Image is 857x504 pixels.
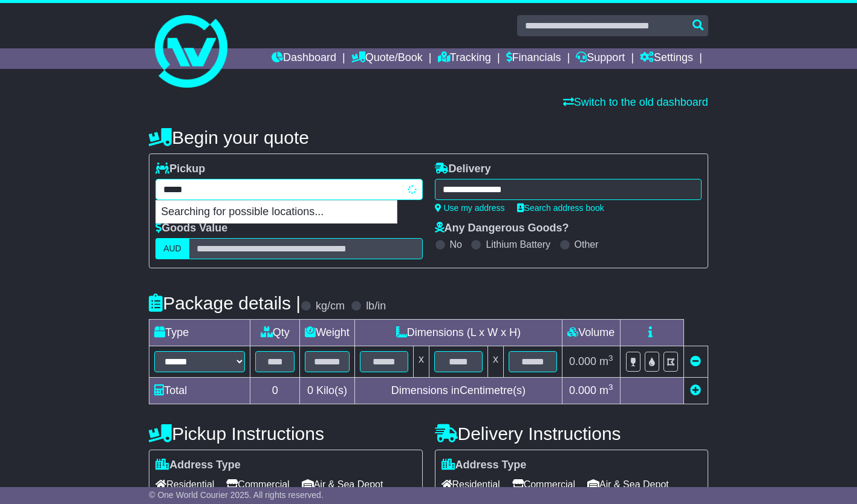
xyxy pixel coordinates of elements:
[156,201,397,224] p: Searching for possible locations...
[149,293,301,313] h4: Package details |
[155,222,227,235] label: Goods Value
[302,475,383,494] span: Air & Sea Depot
[599,384,613,396] span: m
[435,222,569,235] label: Any Dangerous Goods?
[563,96,708,108] a: Switch to the old dashboard
[517,203,604,213] a: Search address book
[155,238,189,259] label: AUD
[640,48,693,69] a: Settings
[316,300,345,313] label: kg/cm
[155,163,205,176] label: Pickup
[569,355,596,367] span: 0.000
[442,459,527,472] label: Address Type
[435,163,491,176] label: Delivery
[576,48,625,69] a: Support
[487,346,503,378] td: x
[250,320,300,346] td: Qty
[512,475,575,494] span: Commercial
[690,384,701,396] a: Add new item
[435,424,708,444] h4: Delivery Instructions
[486,239,550,250] label: Lithium Battery
[599,355,613,367] span: m
[149,320,250,346] td: Type
[155,475,214,494] span: Residential
[354,320,562,346] td: Dimensions (L x W x H)
[562,320,620,346] td: Volume
[435,203,505,213] a: Use my address
[366,300,386,313] label: lb/in
[587,475,669,494] span: Air & Sea Depot
[149,128,708,147] h4: Begin your quote
[149,424,422,444] h4: Pickup Instructions
[149,490,324,500] span: © One World Courier 2025. All rights reserved.
[608,354,613,363] sup: 3
[272,48,336,69] a: Dashboard
[442,475,500,494] span: Residential
[149,378,250,404] td: Total
[569,384,596,396] span: 0.000
[438,48,491,69] a: Tracking
[250,378,300,404] td: 0
[575,239,599,250] label: Other
[413,346,429,378] td: x
[300,320,355,346] td: Weight
[506,48,561,69] a: Financials
[354,378,562,404] td: Dimensions in Centimetre(s)
[690,355,701,367] a: Remove this item
[300,378,355,404] td: Kilo(s)
[608,383,613,392] sup: 3
[226,475,289,494] span: Commercial
[155,179,422,200] typeahead: Please provide city
[351,48,423,69] a: Quote/Book
[307,384,313,396] span: 0
[450,239,462,250] label: No
[155,459,241,472] label: Address Type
